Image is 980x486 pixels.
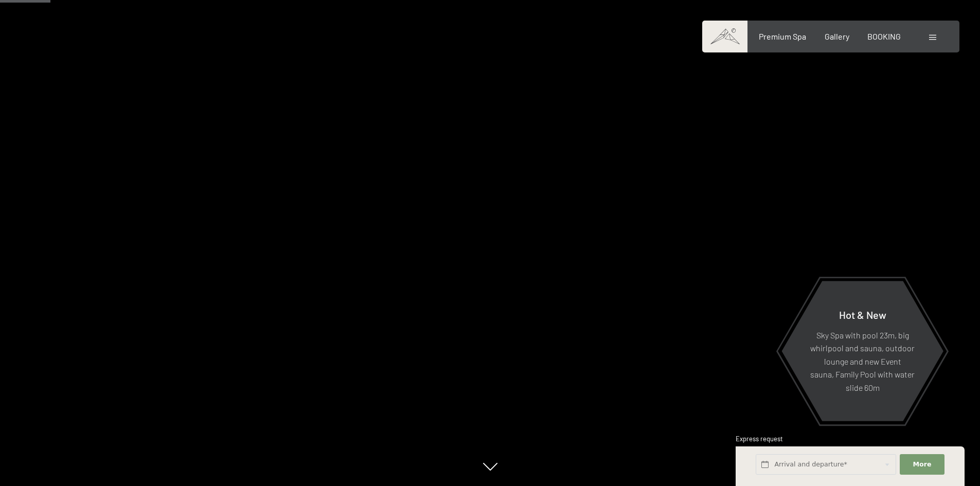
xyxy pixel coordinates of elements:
[867,31,901,41] a: BOOKING
[807,328,918,394] p: Sky Spa with pool 23m, big whirlpool and sauna, outdoor lounge and new Event sauna, Family Pool w...
[759,31,806,41] a: Premium Spa
[900,454,944,475] button: More
[736,435,783,443] span: Express request
[825,31,849,41] a: Gallery
[781,280,944,422] a: Hot & New Sky Spa with pool 23m, big whirlpool and sauna, outdoor lounge and new Event sauna, Fam...
[913,460,932,469] span: More
[839,308,886,320] span: Hot & New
